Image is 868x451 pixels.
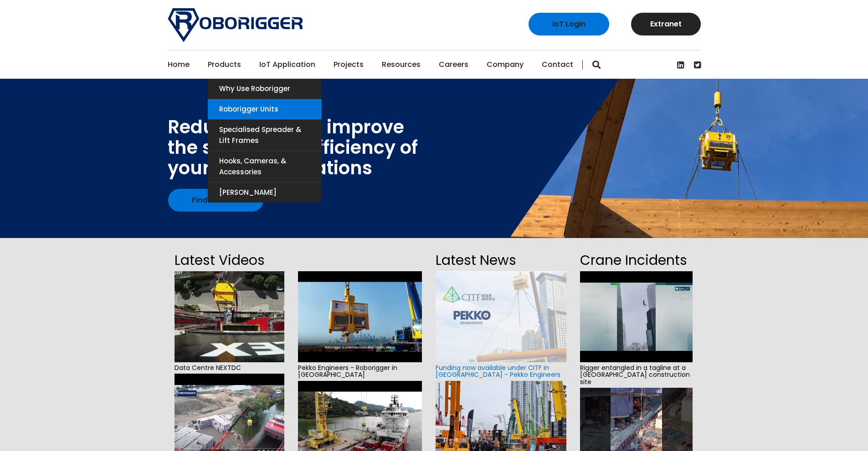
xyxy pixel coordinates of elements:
[529,13,609,35] a: IoT Login
[542,51,573,79] a: Contact
[208,99,322,119] a: Roborigger Units
[259,51,315,79] a: IoT Application
[439,51,468,79] a: Careers
[168,189,263,212] a: Find out how
[436,363,560,379] a: Funding now available under CITF in [GEOGRAPHIC_DATA] - Pekko Engineers
[487,51,524,79] a: Company
[208,151,322,182] a: Hooks, Cameras, & Accessories
[631,13,701,35] a: Extranet
[436,249,566,271] h2: Latest News
[168,51,190,79] a: Home
[168,117,418,178] div: Reduce cost and improve the safety and efficiency of your lifting operations
[382,51,421,79] a: Resources
[298,271,422,362] img: hqdefault.jpg
[580,249,693,271] h2: Crane Incidents
[298,362,422,381] span: Pekko Engineers - Roborigger in [GEOGRAPHIC_DATA]
[580,271,693,362] img: hqdefault.jpg
[208,120,322,151] a: Specialised Spreader & Lift Frames
[168,8,303,42] img: Roborigger
[208,182,322,203] a: [PERSON_NAME]
[175,362,284,374] span: Data Centre NEXTDC
[334,51,364,79] a: Projects
[175,249,284,271] h2: Latest Videos
[208,51,241,79] a: Products
[580,362,693,388] span: Rigger entangled in a tagline at a [GEOGRAPHIC_DATA] construction site
[208,79,322,99] a: Why use Roborigger
[175,271,284,362] img: hqdefault.jpg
